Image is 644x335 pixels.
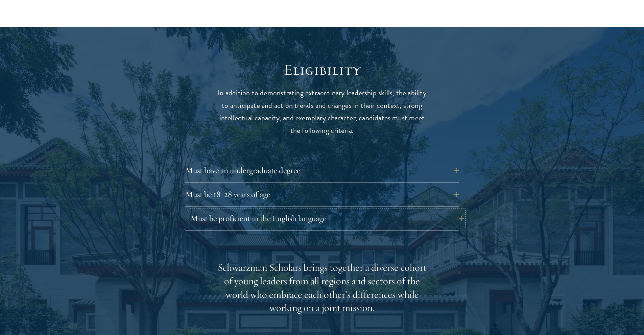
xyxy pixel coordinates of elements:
button: Must be proficient in the English language [190,210,464,226]
button: Must be 18-28 years of age [185,186,459,202]
div: Schwarzman Scholars brings together a diverse cohort of young leaders from all regions and sector... [217,261,427,315]
h2: Eligibility [217,61,427,79]
p: In addition to demonstrating extraordinary leadership skills, the ability to anticipate and act o... [217,87,427,137]
button: Must have an undergraduate degree [185,162,459,178]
